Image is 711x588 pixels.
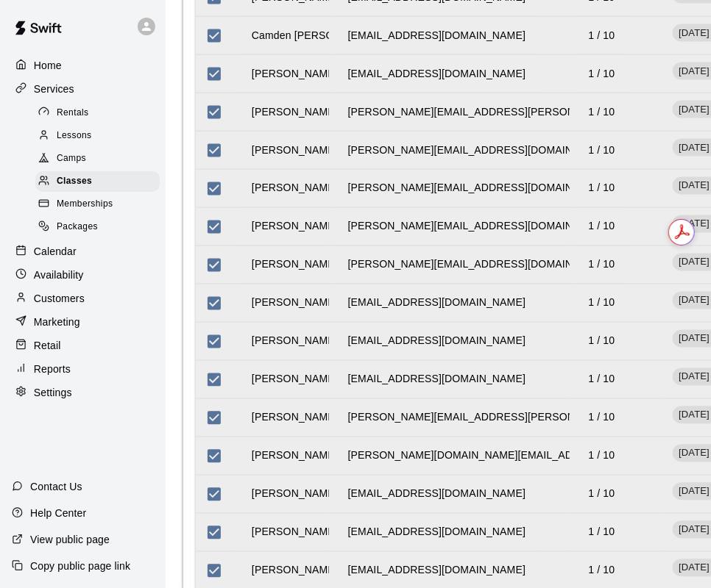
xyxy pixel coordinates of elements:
[577,93,627,132] td: 1 / 10
[577,475,627,514] td: 1 / 10
[34,291,85,306] p: Customers
[35,217,160,237] div: Packages
[35,101,166,124] a: Rentals
[240,322,350,361] td: [PERSON_NAME]
[336,322,537,361] td: [EMAIL_ADDRESS][DOMAIN_NAME]
[240,169,535,208] td: [PERSON_NAME] ([PERSON_NAME]) [PERSON_NAME]
[240,437,350,476] td: [PERSON_NAME]
[34,362,71,376] p: Reports
[57,197,113,212] span: Memberships
[577,245,627,284] td: 1 / 10
[577,360,627,399] td: 1 / 10
[336,93,710,132] td: [PERSON_NAME][EMAIL_ADDRESS][PERSON_NAME][DOMAIN_NAME]
[577,207,627,246] td: 1 / 10
[34,244,77,259] p: Calendar
[336,284,537,323] td: [EMAIL_ADDRESS][DOMAIN_NAME]
[577,16,627,55] td: 1 / 10
[12,334,154,356] a: Retail
[57,220,98,234] span: Packages
[35,171,160,192] div: Classes
[240,360,350,399] td: [PERSON_NAME]
[240,207,350,246] td: [PERSON_NAME]
[336,360,537,399] td: [EMAIL_ADDRESS][DOMAIN_NAME]
[577,54,627,93] td: 1 / 10
[57,106,89,121] span: Rentals
[577,513,627,552] td: 1 / 10
[240,284,350,323] td: [PERSON_NAME]
[240,16,392,55] td: Camden [PERSON_NAME]
[240,54,350,93] td: [PERSON_NAME]
[34,58,62,73] p: Home
[577,398,627,437] td: 1 / 10
[57,174,92,189] span: Classes
[12,358,154,380] a: Reports
[35,103,160,123] div: Rentals
[12,78,154,100] a: Services
[34,82,74,96] p: Services
[35,171,166,193] a: Classes
[35,194,160,215] div: Memberships
[336,475,537,514] td: [EMAIL_ADDRESS][DOMAIN_NAME]
[12,311,154,333] a: Marketing
[336,54,537,93] td: [EMAIL_ADDRESS][DOMAIN_NAME]
[577,437,627,476] td: 1 / 10
[35,193,166,216] a: Memberships
[240,475,350,514] td: [PERSON_NAME]
[240,93,350,132] td: [PERSON_NAME]
[336,245,624,284] td: [PERSON_NAME][EMAIL_ADDRESS][DOMAIN_NAME]
[34,268,84,282] p: Availability
[57,151,86,166] span: Camps
[35,126,160,146] div: Lessons
[336,131,624,170] td: [PERSON_NAME][EMAIL_ADDRESS][DOMAIN_NAME]
[34,338,61,353] p: Retail
[577,169,627,208] td: 1 / 10
[336,207,624,246] td: [PERSON_NAME][EMAIL_ADDRESS][DOMAIN_NAME]
[577,284,627,323] td: 1 / 10
[12,264,154,286] a: Availability
[12,287,154,309] a: Customers
[12,54,154,76] a: Home
[240,398,350,437] td: [PERSON_NAME]
[12,240,154,262] a: Calendar
[240,131,535,170] td: [PERSON_NAME] ([PERSON_NAME]) [PERSON_NAME]
[577,322,627,361] td: 1 / 10
[30,506,86,520] p: Help Center
[35,124,166,147] a: Lessons
[34,385,72,400] p: Settings
[336,16,537,55] td: [EMAIL_ADDRESS][DOMAIN_NAME]
[336,169,624,208] td: [PERSON_NAME][EMAIL_ADDRESS][DOMAIN_NAME]
[35,148,166,171] a: Camps
[240,245,350,284] td: [PERSON_NAME]
[30,479,82,494] p: Contact Us
[30,559,130,573] p: Copy public page link
[30,532,110,547] p: View public page
[34,315,80,329] p: Marketing
[57,129,92,143] span: Lessons
[35,216,166,239] a: Packages
[336,513,537,552] td: [EMAIL_ADDRESS][DOMAIN_NAME]
[35,148,160,169] div: Camps
[577,131,627,170] td: 1 / 10
[12,381,154,404] a: Settings
[240,513,350,552] td: [PERSON_NAME]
